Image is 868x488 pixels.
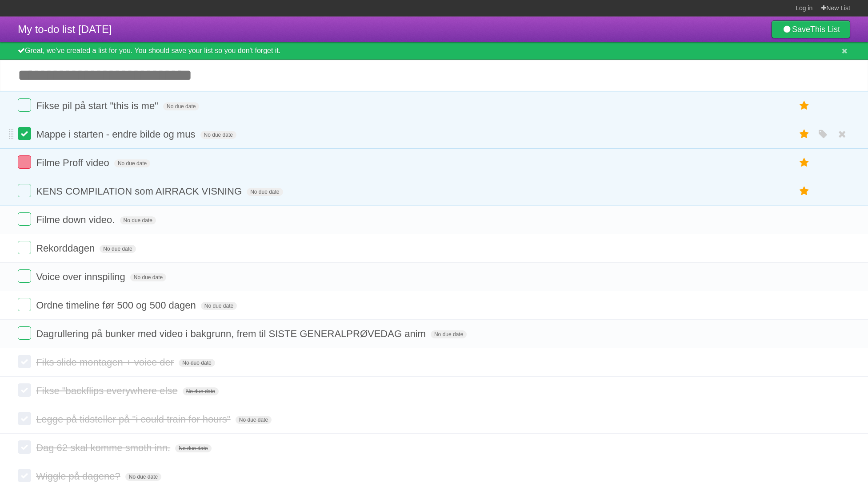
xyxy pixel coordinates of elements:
label: Star task [796,184,813,199]
label: Star task [796,155,813,170]
label: Done [18,298,31,311]
label: Done [18,98,31,112]
span: No due date [120,216,156,224]
span: No due date [114,159,150,167]
label: Done [18,212,31,226]
span: No due date [125,473,161,481]
span: No due date [236,416,272,424]
span: Ordne timeline før 500 og 500 dagen [36,300,198,311]
span: Mappe i starten - endre bilde og mus [36,129,197,140]
span: Wiggle på dagene? [36,471,123,482]
label: Done [18,155,31,169]
span: No due date [130,273,166,281]
span: No due date [175,444,211,452]
label: Star task [796,127,813,142]
span: Rekorddagen [36,243,97,254]
label: Star task [796,98,813,113]
a: SaveThis List [772,20,850,38]
label: Done [18,184,31,197]
span: No due date [179,359,215,367]
label: Done [18,241,31,254]
span: Legge på tidsteller på "i could train for hours" [36,414,233,425]
span: Fikse "backflips everywhere else [36,385,180,396]
span: No due date [431,330,467,338]
label: Done [18,440,31,454]
span: No due date [100,245,136,253]
b: This List [810,25,840,34]
span: No due date [163,102,199,110]
span: No due date [201,302,237,310]
span: Dagrullering på bunker med video i bakgrunn, frem til SISTE GENERALPRØVEDAG anim [36,328,428,339]
span: Dag 62 skal komme smoth inn. [36,442,172,453]
span: No due date [200,131,236,139]
span: KENS COMPILATION som AIRRACK VISNING [36,186,244,197]
span: No due date [183,387,219,395]
span: Filme Proff video [36,157,112,168]
span: Voice over innspiling [36,271,128,282]
span: My to-do list [DATE] [18,23,112,35]
span: No due date [247,188,283,196]
label: Done [18,355,31,368]
label: Done [18,412,31,425]
label: Done [18,469,31,482]
label: Done [18,269,31,283]
label: Done [18,383,31,397]
label: Done [18,127,31,140]
label: Done [18,326,31,340]
span: Fiks slide montagen + voice der [36,357,176,368]
span: Filme down video. [36,214,117,225]
span: Fikse pil på start "this is me" [36,100,160,111]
